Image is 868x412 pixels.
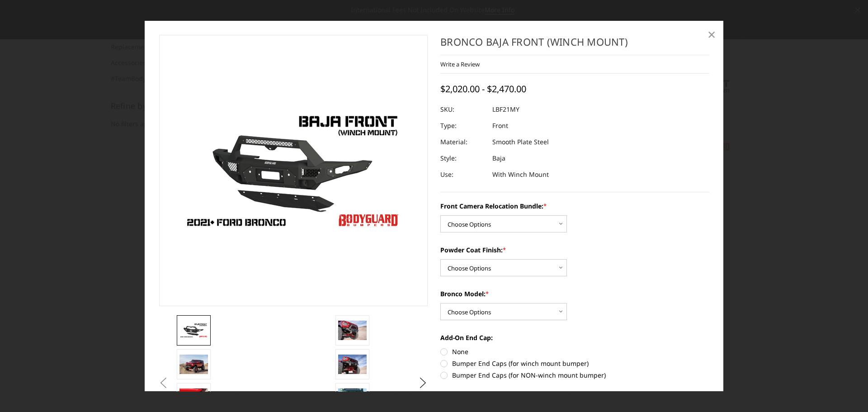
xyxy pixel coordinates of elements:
img: Bronco Baja Front (winch mount) [338,389,367,408]
dt: SKU: [440,101,486,118]
label: Add-On: [440,391,709,400]
label: Bumper End Caps (for winch mount bumper) [440,359,709,368]
dt: Type: [440,118,486,134]
span: $2,020.00 - $2,470.00 [440,83,526,95]
dd: Smooth Plate Steel [492,134,549,150]
iframe: Chat Widget [823,369,868,412]
img: Bodyguard Ford Bronco [179,322,208,338]
dd: With Winch Mount [492,166,549,183]
a: Bodyguard Ford Bronco [159,35,428,306]
span: × [708,24,716,44]
a: Write a Review [440,60,480,68]
img: Bronco Baja Front (winch mount) [338,355,367,374]
dd: Front [492,118,508,134]
h1: Bronco Baja Front (winch mount) [440,35,709,55]
label: Add-On End Cap: [440,333,709,342]
label: None [440,347,709,356]
a: Close [704,27,719,42]
dd: Baja [492,150,505,166]
label: Powder Coat Finish: [440,245,709,255]
dt: Material: [440,134,486,150]
label: Bronco Model: [440,289,709,298]
button: Previous [157,376,170,390]
dt: Style: [440,150,486,166]
label: Bumper End Caps (for NON-winch mount bumper) [440,370,709,380]
label: Front Camera Relocation Bundle: [440,201,709,211]
button: Next [416,376,430,390]
img: Bronco Baja Front (winch mount) [338,321,367,340]
img: Bronco Baja Front (winch mount) [179,355,208,374]
dt: Use: [440,166,486,183]
dd: LBF21MY [492,101,519,118]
